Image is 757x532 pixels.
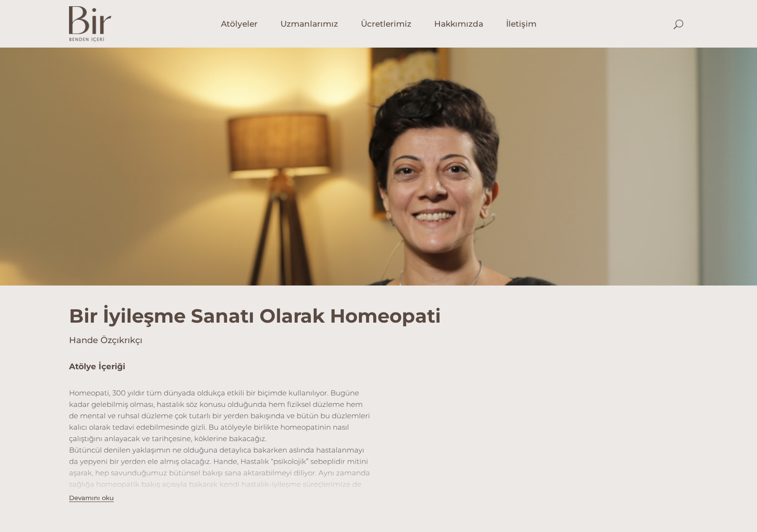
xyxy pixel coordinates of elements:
span: Uzmanlarımız [280,19,338,30]
span: Hakkımızda [434,19,483,30]
h4: Hande Özçıkrıkçı [69,335,688,346]
button: Devamını oku [69,494,114,502]
p: Homeopati, 300 yıldır tüm dünyada oldukça etkili bir biçimde kullanılıyor. Bugüne kadar gelebilmi... [69,387,371,513]
h1: Bir İyileşme Sanatı Olarak Homeopati [69,286,688,327]
h5: Atölye İçeriği [69,361,371,373]
span: İletişim [506,19,537,30]
span: Ücretlerimiz [361,19,411,30]
span: Atölyeler [221,19,258,30]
